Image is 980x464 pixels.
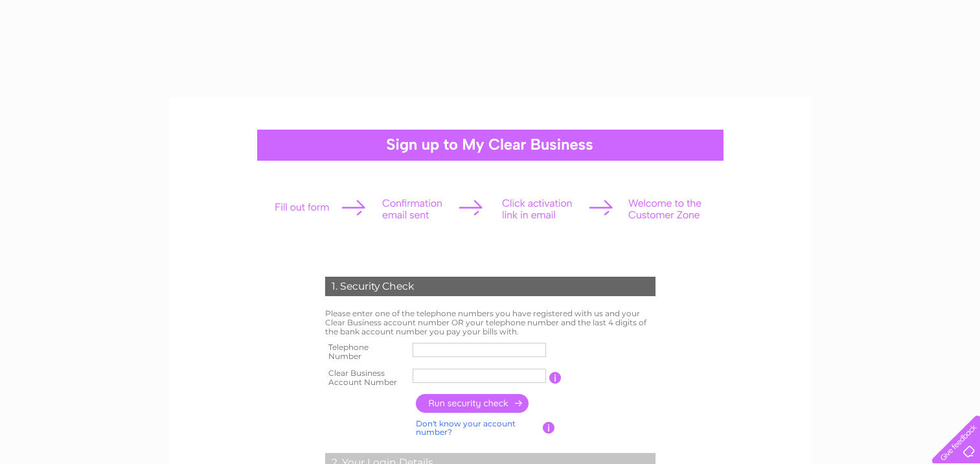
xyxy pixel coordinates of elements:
[322,306,659,339] td: Please enter one of the telephone numbers you have registered with us and your Clear Business acc...
[549,372,562,384] input: Information
[322,365,410,391] th: Clear Business Account Number
[325,277,655,296] div: 1. Security Check
[543,422,555,434] input: Information
[416,419,516,437] a: Don't know your account number?
[322,339,410,365] th: Telephone Number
